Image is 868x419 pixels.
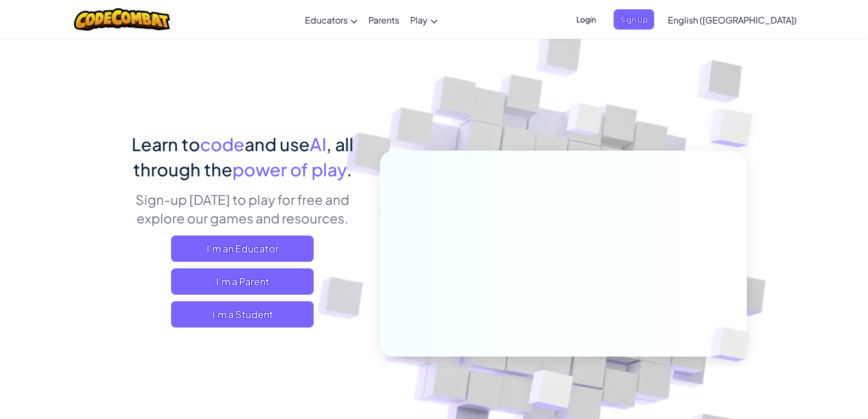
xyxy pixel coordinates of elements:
img: CodeCombat logo [74,8,170,31]
a: English ([GEOGRAPHIC_DATA]) [662,5,802,35]
span: English ([GEOGRAPHIC_DATA]) [668,14,797,26]
button: I'm a Student [171,301,314,328]
span: and use [245,133,310,155]
button: Sign Up [614,9,654,30]
span: AI [310,133,326,155]
button: Login [570,9,603,30]
a: Parents [363,5,405,35]
p: Sign-up [DATE] to play for free and explore our games and resources. [122,190,364,227]
img: Overlap cubes [688,82,783,175]
span: Learn to [132,133,200,155]
span: Play [410,14,428,26]
a: I'm a Parent [171,268,314,295]
a: I'm an Educator [171,236,314,262]
img: Overlap cubes [693,305,775,384]
span: power of play [232,158,347,180]
a: Play [405,5,443,35]
span: Educators [305,14,348,26]
img: Overlap cubes [546,82,625,163]
span: code [200,133,245,155]
span: . [347,158,352,180]
a: Educators [299,5,363,35]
